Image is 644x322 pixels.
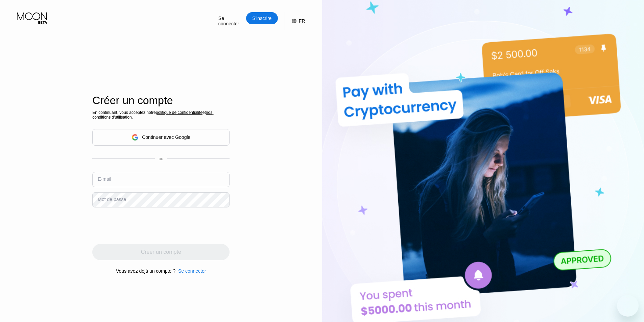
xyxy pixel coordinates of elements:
[92,110,156,115] font: En continuant, vous acceptez notre
[175,268,206,274] div: Se connecter
[98,197,126,202] font: Mot de passe
[285,12,305,30] div: FR
[299,18,305,24] font: FR
[142,134,190,140] font: Continuer avec Google
[246,12,278,24] div: S'inscrire
[159,156,163,161] font: ou
[218,16,239,26] font: Se connecter
[156,110,202,115] font: politique de confidentialité
[252,16,271,21] font: S'inscrire
[214,12,246,30] div: Se connecter
[92,110,213,120] font: nos conditions d'utilisation.
[178,268,206,274] font: Se connecter
[617,295,639,317] iframe: Bouton de lancement de la fenêtre de messagerie
[116,268,175,274] font: Vous avez déjà un compte ?
[92,129,230,146] div: Continuer avec Google
[202,110,206,115] font: et
[98,176,111,182] font: E-mail
[92,94,173,106] font: Créer un compte
[92,213,195,239] iframe: reCAPTCHA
